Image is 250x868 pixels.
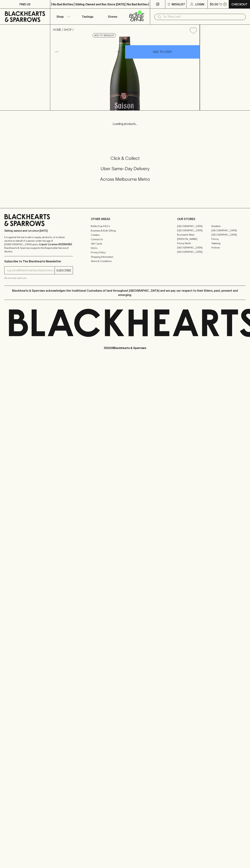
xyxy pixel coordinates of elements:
[211,245,246,250] a: Prahran
[4,166,246,172] h5: Uber Same-Day Delivery
[177,237,211,241] a: [PERSON_NAME]
[177,233,211,237] a: Brunswick West
[50,9,75,24] button: Shop
[188,26,198,35] button: Add to wishlist
[211,241,246,245] a: Geelong
[4,229,73,233] p: Sibling owned and run since [DATE]
[195,2,204,6] p: Login
[91,259,159,263] a: Terms & Conditions
[231,2,247,6] p: Checkout
[163,14,243,20] input: Try "Pinot noir"
[211,228,246,233] a: [GEOGRAPHIC_DATA]
[56,14,64,19] p: Shop
[177,241,211,245] a: Fitzroy North
[7,288,243,297] p: Blackhearts & Sparrows acknowledges the traditional Custodians of land throughout [GEOGRAPHIC_DAT...
[211,224,246,228] a: Braddon
[19,2,31,6] p: FIND US
[224,3,226,5] p: 0
[4,155,246,161] h5: Click & Collect
[7,268,55,273] input: e.g. jane@blackheartsandsparrows.com.au
[125,45,200,59] button: ADD TO CART
[82,14,93,19] p: Tastings
[177,228,211,233] a: [GEOGRAPHIC_DATA]
[91,224,159,228] a: Bottle Drop FAQ's
[153,50,172,54] p: ADD TO CART
[210,2,218,6] p: $0.00
[75,9,100,24] a: Tastings
[53,28,61,31] a: HOME
[55,266,73,274] button: SUBSCRIBE
[4,176,246,182] h5: Across Melbourne Metro
[91,237,159,241] a: Contact Us
[211,233,246,237] a: [GEOGRAPHIC_DATA]
[108,14,117,19] p: Stores
[50,37,200,110] img: 2906.png
[91,217,159,221] p: OTHER AREAS
[177,250,211,254] a: [GEOGRAPHIC_DATA]
[91,250,159,255] a: Privacy Policy
[91,233,159,237] a: Careers
[4,122,246,126] p: Loading products...
[177,245,211,250] a: [GEOGRAPHIC_DATA]
[91,246,159,250] a: FAQ's
[4,235,73,253] p: It is against the law to sell or supply alcohol to, or to obtain alcohol on behalf of a person un...
[91,242,159,246] a: Gift Cards
[4,276,73,280] p: We will never spam you
[64,28,72,31] a: SHOP
[172,2,185,6] p: Wishlist
[39,243,72,246] strong: Liquor License #32064953
[100,9,125,24] a: Stores
[177,217,246,221] p: OUR STORES
[56,268,71,273] p: SUBSCRIBE
[91,255,159,259] a: Shipping Information
[4,141,246,201] div: Call to action block
[4,259,73,263] p: Subscribe to The Blackhearts Newsletter
[177,224,211,228] a: [GEOGRAPHIC_DATA]
[93,33,116,38] button: Add to wishlist
[211,237,246,241] a: Fitzroy
[91,228,159,233] a: Business & Bulk Gifting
